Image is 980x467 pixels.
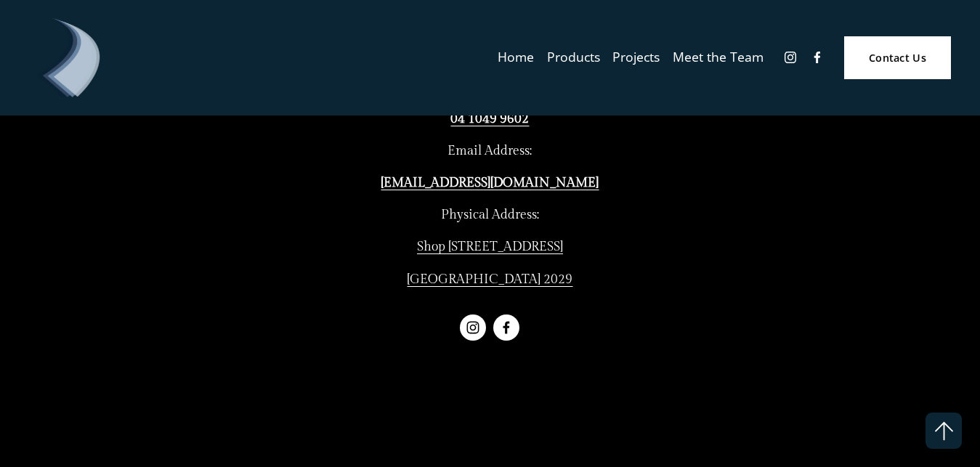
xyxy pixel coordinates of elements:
[381,175,599,190] strong: [EMAIL_ADDRESS][DOMAIN_NAME]
[381,173,599,193] a: [EMAIL_ADDRESS][DOMAIN_NAME]
[450,111,529,126] strong: 04 1049 9602
[810,50,825,65] a: Facebook
[344,205,635,225] p: Physical Address:
[844,36,950,79] a: Contact Us
[417,237,563,257] a: Shop [STREET_ADDRESS]
[460,314,486,341] a: Instagram
[783,50,798,65] a: Instagram
[673,45,764,70] a: Meet the Team
[493,314,519,341] a: Facebook
[498,45,534,70] a: Home
[344,141,635,161] p: Email Address:
[407,269,572,290] a: [GEOGRAPHIC_DATA] 2029
[547,46,600,69] span: Products
[547,45,600,70] a: folder dropdown
[29,17,109,97] img: Debonair | Curtains, Blinds, Shutters &amp; Awnings
[450,109,529,129] a: 04 1049 9602
[612,45,660,70] a: Projects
